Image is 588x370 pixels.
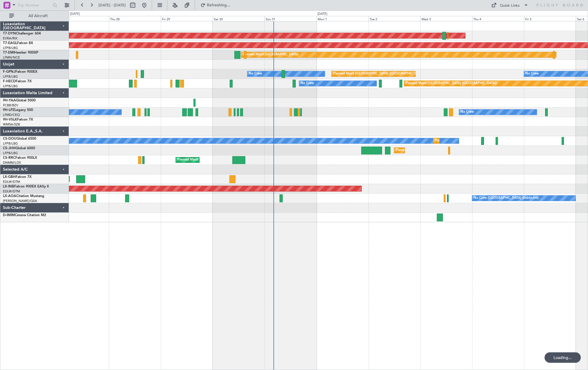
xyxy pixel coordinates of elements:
span: F-GPNJ [3,70,15,74]
a: [PERSON_NAME]/QSA [3,199,37,203]
a: F-GPNJFalcon 900EX [3,70,37,74]
div: Sun 31 [264,16,316,21]
span: [DATE] - [DATE] [98,3,126,8]
div: Wed 27 [57,16,109,21]
div: Loading... [545,352,581,363]
a: LX-AOACitation Mustang [3,194,44,198]
div: Thu 28 [109,16,161,21]
div: No Crew [301,79,314,88]
a: LFPB/LBG [3,151,18,155]
div: Quick Links [500,3,520,9]
span: D-IMIM [3,214,15,217]
a: LX-INBFalcon 900EX EASy II [3,185,49,188]
span: LX-AOA [3,194,16,198]
a: EDLW/DTM [3,180,20,184]
button: Refreshing... [198,1,233,10]
div: No Crew [461,108,474,116]
span: T7-DYN [3,32,16,35]
span: CS-RRC [3,156,15,160]
div: Planned Maint [GEOGRAPHIC_DATA] [243,50,298,59]
div: [DATE] [70,12,80,17]
div: No Crew [525,70,539,78]
button: Quick Links [488,1,531,10]
a: LFPB/LBG [3,84,18,88]
a: T7-DYNChallenger 604 [3,32,41,35]
div: Wed 3 [420,16,472,21]
span: LX-GBH [3,175,16,179]
a: FCBB/BZV [3,103,18,107]
a: D-IMIMCessna Citation M2 [3,214,46,217]
a: LFPB/LBG [3,141,18,146]
div: [DATE] [317,12,327,17]
span: T7-EAGL [3,41,17,45]
div: Planned Maint [GEOGRAPHIC_DATA] ([GEOGRAPHIC_DATA]) [435,136,526,145]
span: 9H-YAA [3,99,16,102]
span: All Aircraft [15,14,61,18]
span: CS-DOU [3,137,17,141]
a: T7-EMIHawker 900XP [3,51,38,54]
div: Planned Maint [GEOGRAPHIC_DATA] ([GEOGRAPHIC_DATA]) [333,70,424,78]
span: LX-INB [3,185,14,188]
a: LFMN/NCE [3,55,20,60]
a: CS-DOUGlobal 6500 [3,137,36,141]
div: Tue 2 [368,16,420,21]
a: EVRA/RIX [3,36,17,41]
div: Thu 4 [472,16,524,21]
div: Sat 30 [213,16,264,21]
span: CS-JHH [3,147,15,150]
span: 9H-LPZ [3,108,14,112]
div: Planned Maint [GEOGRAPHIC_DATA] ([GEOGRAPHIC_DATA]) [406,79,497,88]
span: 9H-VSLK [3,118,17,121]
a: LX-GBHFalcon 7X [3,175,32,179]
a: F-HECDFalcon 7X [3,80,32,83]
span: Refreshing... [207,3,231,7]
div: Mon 1 [317,16,368,21]
button: All Aircraft [6,11,63,21]
a: DNMM/LOS [3,161,21,165]
a: LFPB/LBG [3,74,18,79]
div: Planned Maint [GEOGRAPHIC_DATA] ([GEOGRAPHIC_DATA]) [396,146,487,155]
span: F-HECD [3,80,16,83]
div: Fri 5 [524,16,576,21]
a: T7-EAGLFalcon 8X [3,41,33,45]
span: T7-EMI [3,51,14,54]
a: LFMD/CEQ [3,113,20,117]
a: CS-JHHGlobal 6000 [3,147,35,150]
a: CS-RRCFalcon 900LX [3,156,37,160]
a: WMSA/SZB [3,122,20,127]
div: No Crew [GEOGRAPHIC_DATA] (Dublin Intl) [474,194,539,203]
div: Planned Maint [GEOGRAPHIC_DATA] ([GEOGRAPHIC_DATA]) [177,156,269,164]
a: 9H-YAAGlobal 5000 [3,99,36,102]
a: EDLW/DTM [3,189,20,194]
div: No Crew [249,70,262,78]
a: 9H-VSLKFalcon 7X [3,118,33,121]
input: Trip Number [18,1,51,10]
div: Fri 29 [161,16,213,21]
a: LFPB/LBG [3,46,18,50]
a: 9H-LPZLegacy 500 [3,108,33,112]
